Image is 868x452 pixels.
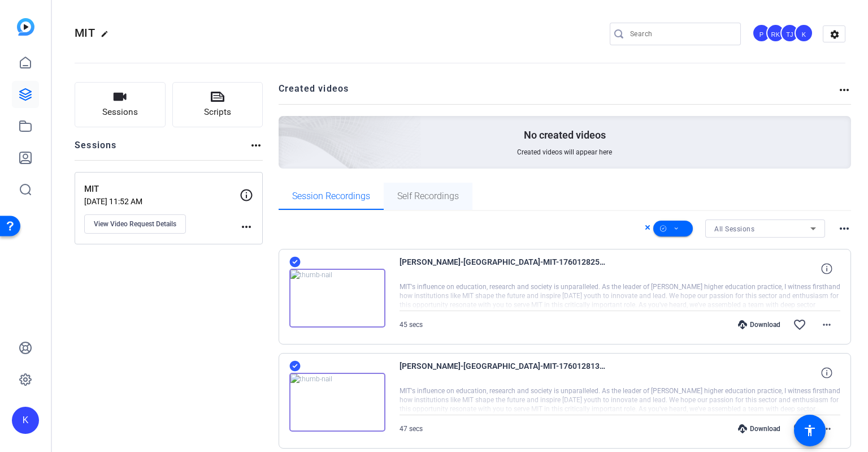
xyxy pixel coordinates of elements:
[820,318,834,332] mat-icon: more_horiz
[75,82,166,127] button: Sessions
[75,139,117,160] h2: Sessions
[397,192,459,201] span: Self Recordings
[766,24,785,42] div: RK
[803,424,817,437] mat-icon: accessibility
[84,183,240,196] p: MIT
[102,106,138,119] span: Sessions
[75,26,95,40] span: MIT
[517,148,612,157] span: Created videos will appear here
[732,320,786,329] div: Download
[752,24,772,44] ngx-avatar: Parthiban
[780,24,800,44] ngx-avatar: Tyler Jackson
[400,359,609,386] span: [PERSON_NAME]-[GEOGRAPHIC_DATA]-MIT-1760128133036-webcam
[12,407,39,434] div: K
[400,255,609,282] span: [PERSON_NAME]-[GEOGRAPHIC_DATA]-MIT-1760128250032-webcam
[249,139,263,152] mat-icon: more_horiz
[84,197,240,206] p: [DATE] 11:52 AM
[524,128,606,142] p: No created videos
[823,26,846,43] mat-icon: settings
[766,24,786,44] ngx-avatar: Ron Kornegay
[94,219,176,229] span: View Video Request Details
[820,422,834,436] mat-icon: more_horiz
[795,24,814,44] ngx-avatar: kshitish
[400,321,423,329] span: 45 secs
[84,214,186,234] button: View Video Request Details
[630,27,732,41] input: Search
[714,225,754,233] span: All Sessions
[732,424,786,433] div: Download
[793,318,806,332] mat-icon: favorite_border
[289,269,385,328] img: thumb-nail
[400,425,423,433] span: 47 secs
[17,18,34,36] img: blue-gradient.svg
[279,82,838,104] h2: Created videos
[240,220,253,234] mat-icon: more_horiz
[292,192,370,201] span: Session Recordings
[837,83,851,97] mat-icon: more_horiz
[172,82,263,127] button: Scripts
[289,373,385,432] img: thumb-nail
[101,30,114,44] mat-icon: edit
[204,106,231,119] span: Scripts
[152,4,422,249] img: Creted videos background
[752,24,771,42] div: P
[780,24,799,42] div: TJ
[793,422,806,436] mat-icon: favorite_border
[795,24,813,42] div: K
[837,222,851,235] mat-icon: more_horiz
